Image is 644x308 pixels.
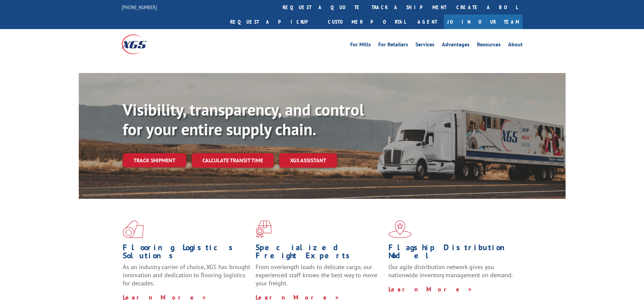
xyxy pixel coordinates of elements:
[279,153,337,168] a: XGS ASSISTANT
[225,15,323,29] a: Request a pickup
[477,42,501,49] a: Resources
[444,15,523,29] a: Join Our Team
[256,220,271,238] img: xgs-icon-focused-on-flooring-red
[411,15,444,29] a: Agent
[122,4,157,10] a: [PHONE_NUMBER]
[192,153,274,168] a: Calculate transit time
[123,153,186,167] a: Track shipment
[123,293,207,301] a: Learn More >
[256,293,340,301] a: Learn More >
[442,42,470,49] a: Advantages
[256,243,383,263] h1: Specialized Freight Experts
[256,263,383,293] p: From overlength loads to delicate cargo, our experienced staff knows the best way to move your fr...
[350,42,371,49] a: For Mills
[123,243,251,263] h1: Flooring Logistics Solutions
[323,15,411,29] a: Customer Portal
[123,220,144,238] img: xgs-icon-total-supply-chain-intelligence-red
[378,42,408,49] a: For Retailers
[123,263,250,287] span: As an industry carrier of choice, XGS has brought innovation and dedication to flooring logistics...
[388,220,412,238] img: xgs-icon-flagship-distribution-model-red
[388,243,516,263] h1: Flagship Distribution Model
[388,285,473,293] a: Learn More >
[415,42,434,49] a: Services
[508,42,523,49] a: About
[123,99,364,140] b: Visibility, transparency, and control for your entire supply chain.
[388,263,513,279] span: Our agile distribution network gives you nationwide inventory management on demand.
